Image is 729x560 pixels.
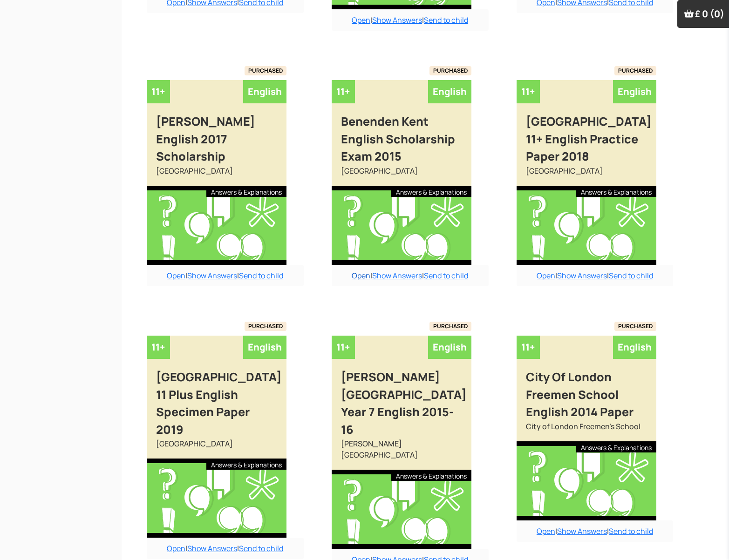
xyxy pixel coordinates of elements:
a: Send to child [239,543,283,553]
div: City of London Freemen's School [517,421,656,441]
div: d, [201,312,206,319]
div: | | [332,9,489,31]
a: Show Answers [187,543,237,553]
div: 40 [38,522,43,527]
a: Show Answers [187,270,237,281]
div: Answers & Explanations [576,441,656,452]
div: Answers & Explanations [576,186,656,197]
select: Zoom [181,2,247,12]
a: Send to child [609,526,653,536]
div: 10 [38,167,43,172]
div: and lie. [53,547,74,553]
div: | | [147,538,304,559]
a: Show Answers [372,15,422,25]
div: [PERSON_NAME] English 2017 Scholarship [147,103,286,165]
div: 15 [38,210,43,216]
a: Open [352,270,370,281]
div: 11+ [147,336,170,359]
div: 30 [38,357,43,363]
div: 5 [41,115,44,121]
div: [GEOGRAPHIC_DATA] [147,165,286,186]
div: English [428,80,471,103]
a: Open [537,270,555,281]
div: At the corner of [GEOGRAPHIC_DATA] [53,226,165,233]
div: 11+ [332,336,355,359]
div: I turn up the collar of my coat [53,122,138,129]
div: with long, bored, footsore, moaning queues. [53,278,180,285]
a: Show Answers [557,526,607,536]
div: I head for home, [53,347,100,354]
div: 11+ [517,336,540,359]
div: I lie to them [53,287,87,294]
div: thrilled, fast, chasing her breath, [53,243,146,250]
div: Lies [53,64,64,71]
div: home to her mum. [53,252,107,259]
div: The day should be overcast [53,88,131,95]
div: a girl from school perhaps – [53,157,132,164]
a: Open [167,270,185,281]
div: alone in the day. [53,321,100,328]
div: Exactly where have I been? With whom? And why? [53,521,199,528]
div: Then I knock on the door of [STREET_ADDRESS], [53,390,201,397]
div: her split strawberry mouth moist and mute; [53,200,178,207]
div: I watch a spaceship zoom away overhead [53,407,171,414]
div: The thing with me – [53,529,109,536]
div: 35 [38,400,43,405]
div: English [243,80,286,103]
div: | | [147,265,304,286]
a: Open [352,15,370,25]
div: And while I wait [53,399,98,406]
div: I like to go out for the day and tell lies. [53,79,163,86]
div: and I stand and stare at the bend in [PERSON_NAME][GEOGRAPHIC_DATA][PERSON_NAME] [53,312,329,319]
a: Show Answers [557,270,607,281]
div: with plates of cakes, [53,373,111,380]
img: Your items in the shopping basket [684,9,694,18]
span: PURCHASED [614,322,656,331]
div: 11+ [332,80,355,103]
div: till the number 8 or 11 takes them away [53,304,168,311]
a: Send to child [609,270,653,281]
div: Then I start to lie [53,175,101,182]
div: Answers & Explanations [206,459,286,470]
div: and see the faint half-smile of the distant moon. [53,495,191,502]
div: 25 [38,305,43,310]
a: Send to child [424,270,468,281]
div: English [428,336,471,359]
div: English [613,336,656,359]
div: English [243,336,286,359]
div: [GEOGRAPHIC_DATA] [517,165,656,186]
span: PURCHASED [429,66,471,75]
div: I like to come home after a long day out [53,538,167,545]
div: 11+ [517,80,540,103]
div: [GEOGRAPHIC_DATA] 11 Plus English Specimen Paper 2019 [147,359,286,438]
span: PURCHASED [245,66,286,75]
div: | | [332,265,489,286]
div: 11+ [147,80,170,103]
div: She listens hard, [53,192,100,199]
div: [GEOGRAPHIC_DATA] [147,438,286,459]
div: 3 [165,422,168,427]
div: [PERSON_NAME][GEOGRAPHIC_DATA] Year 7 English 2015-16 [332,359,471,438]
div: and TV sets shuffle their bright cartoons. [53,382,169,389]
div: Answers & Explanations [206,186,286,197]
a: Send to child [424,15,468,25]
div: Bus-stops I like, [53,270,97,277]
div: and narrow my eyes. [53,131,113,138]
span: of 24 [103,2,120,12]
div: [GEOGRAPHIC_DATA] [332,165,471,186]
div: [PERSON_NAME][GEOGRAPHIC_DATA] [332,438,471,470]
div: I watch her run, [53,235,98,242]
a: Send to child [239,270,283,281]
div: but cool. [53,114,78,121]
div: And who, they want to know, do I think I am? [53,512,183,519]
a: Open [167,543,185,553]
div: At the end of the darkening afternoon [53,338,162,345]
div: I like them shy. [53,166,96,173]
div: where mothers come and go [53,364,135,371]
span: PURCHASED [245,322,286,331]
div: sparking the little lights in her spectacles. [53,217,171,224]
span: PURCHASED [614,66,656,75]
div: my weasel words [53,209,102,216]
div: [GEOGRAPHIC_DATA] 11+ English Practice Paper 2018 [517,103,656,165]
div: and not too hot or cold, [53,105,121,112]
